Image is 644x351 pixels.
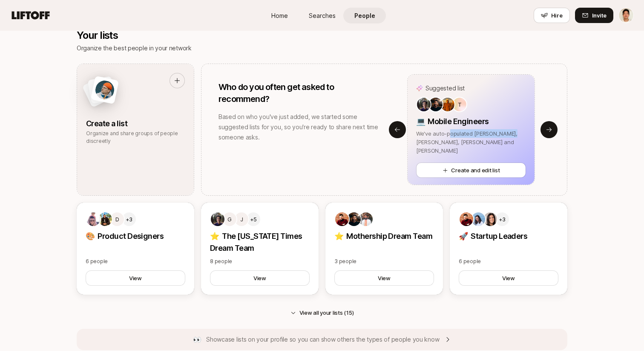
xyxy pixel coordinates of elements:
[416,129,526,155] p: We've auto-populated [PERSON_NAME], [PERSON_NAME], [PERSON_NAME] and [PERSON_NAME]
[218,81,379,105] p: Who do you often get asked to recommend?
[201,203,319,295] a: GJ+5⭐ The [US_STATE] Times Dream Team8 peopleView
[309,11,336,20] span: Searches
[86,270,185,286] button: View
[218,112,379,142] p: Based on who you've just added, we started some suggested lists for you, so you're ready to share...
[483,212,497,226] img: 71d7b91d_d7cb_43b4_a7ea_a9b2f2cc6e03.jpg
[416,162,526,178] button: Create and edit list
[210,270,310,286] button: View
[359,212,373,226] img: 2822ba4a_21c8_4857_92e5_77ccf8e52002.jpg
[325,203,443,295] a: ⭐ Mothership Dream Team3 peopleView
[417,98,431,111] img: b5e2bf9f_60b1_4f06_ad3c_30d5f6d2c1b1.jpg
[618,8,634,23] button: Jeremy Chen
[77,29,192,41] p: Your lists
[193,334,201,345] p: 👀
[459,230,558,242] p: 🚀 Startup Leaders
[471,212,485,226] img: 3b21b1e9_db0a_4655_a67f_ab9b1489a185.jpg
[347,212,361,226] img: 2dee57b8_ef9d_4eaa_9621_eed78a5a80c6.jpg
[284,305,361,320] button: View all your lists (15)
[534,8,570,23] button: Hire
[592,11,607,20] span: Invite
[459,270,558,286] button: View
[98,212,112,226] img: b5974e06_8c38_4bd6_8b42_59887dfd714c.jpg
[428,116,489,128] p: Mobile Engineers
[416,116,425,128] p: 💻
[240,214,243,224] p: J
[343,8,386,23] a: People
[459,258,558,265] p: 6 people
[94,79,116,101] img: man-with-orange-hat.png
[77,43,192,53] p: Organize the best people in your network
[86,212,100,226] img: ACg8ocInyrGrb4MC9uz50sf4oDbeg82BTXgt_Vgd6-yBkTRc-xTs8ygV=s160-c
[441,98,454,111] img: b7d2eefb_7b93_4133_a311_4252b54b8336.jpg
[86,118,185,130] p: Create a list
[210,230,310,254] p: ⭐ The [US_STATE] Times Dream Team
[334,270,434,286] button: View
[460,212,473,226] img: 1baabf1b_b77f_4435_b8ae_0739ab3bae7c.jpg
[211,212,224,226] img: b5e2bf9f_60b1_4f06_ad3c_30d5f6d2c1b1.jpg
[619,8,633,23] img: Jeremy Chen
[354,11,375,20] span: People
[301,8,343,23] a: Searches
[429,98,443,111] img: 2dee57b8_ef9d_4eaa_9621_eed78a5a80c6.jpg
[86,130,185,145] p: Organize and share groups of people discreetly
[458,99,462,110] p: T
[250,215,257,223] p: +5
[86,258,185,265] p: 6 people
[499,215,506,223] p: +3
[126,215,132,223] p: +3
[210,258,310,265] p: 8 people
[425,83,465,93] p: Suggested list
[575,8,613,23] button: Invite
[450,203,567,295] a: +3🚀 Startup Leaders6 peopleView
[551,11,563,20] span: Hire
[335,212,349,226] img: 1baabf1b_b77f_4435_b8ae_0739ab3bae7c.jpg
[334,230,434,242] p: ⭐ Mothership Dream Team
[77,203,194,295] a: D+3🎨 Product Designers6 peopleView
[206,334,439,345] p: Showcase lists on your profile so you can show others the types of people you know
[115,214,119,224] p: D
[271,11,288,20] span: Home
[86,230,185,242] p: 🎨 Product Designers
[334,258,434,265] p: 3 people
[258,8,301,23] a: Home
[227,214,232,224] p: G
